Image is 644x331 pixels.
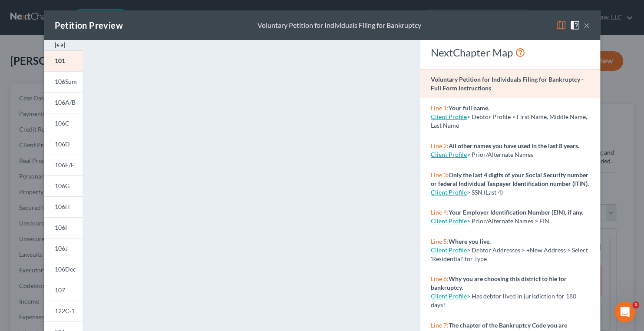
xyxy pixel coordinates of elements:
span: 106I [55,224,67,231]
div: NextChapter Map [431,46,589,60]
span: > Prior/Alternate Names [467,151,533,158]
a: 106I [44,217,83,238]
strong: Why you are choosing this district to file for bankruptcy. [431,275,567,291]
a: 106E/F [44,155,83,175]
span: Line 1: [431,104,449,112]
span: Line 5: [431,238,449,245]
a: 106D [44,134,83,155]
strong: Your full name. [449,104,489,112]
a: 122C-1 [44,301,83,321]
span: 1 [632,301,639,308]
a: Client Profile [431,113,467,120]
div: Petition Preview [55,19,123,31]
span: Line 4: [431,209,449,216]
a: Client Profile [431,246,467,254]
span: 101 [55,57,65,64]
a: Client Profile [431,151,467,158]
span: 106H [55,203,70,210]
span: > Prior/Alternate Names > EIN [467,217,549,225]
span: 106D [55,140,70,148]
a: Client Profile [431,217,467,225]
a: 106J [44,238,83,259]
strong: Only the last 4 digits of your Social Security number or federal Individual Taxpayer Identificati... [431,171,589,187]
a: 106Sum [44,71,83,92]
a: 101 [44,50,83,71]
span: 106Dec [55,265,76,273]
img: help-close-5ba153eb36485ed6c1ea00a893f15db1cb9b99d6cae46e1a8edb6c62d00a1a76.svg [570,20,580,30]
button: × [584,20,590,30]
a: 107 [44,280,83,301]
a: Client Profile [431,292,467,300]
span: 106G [55,182,69,189]
div: Voluntary Petition for Individuals Filing for Bankruptcy [258,20,421,30]
strong: Where you live. [449,238,491,245]
span: Line 6: [431,275,449,282]
span: > Debtor Profile > First Name, Middle Name, Last Name [431,113,587,129]
span: Line 3: [431,171,449,179]
a: 106A/B [44,92,83,113]
span: 122C-1 [55,307,75,314]
span: 106E/F [55,161,74,169]
span: Line 7: [431,321,449,329]
strong: Voluntary Petition for Individuals Filing for Bankruptcy - Full Form Instructions [431,76,584,92]
a: 106H [44,196,83,217]
span: 106J [55,245,68,252]
img: expand-e0f6d898513216a626fdd78e52531dac95497ffd26381d4c15ee2fc46db09dca.svg [55,40,65,50]
img: map-eea8200ae884c6f1103ae1953ef3d486a96c86aabb227e865a55264e3737af1f.svg [556,20,566,30]
a: Client Profile [431,189,467,196]
a: 106Dec [44,259,83,280]
span: 107 [55,286,65,294]
iframe: Intercom live chat [614,301,635,322]
strong: All other names you have used in the last 8 years. [449,142,579,149]
a: 106C [44,113,83,134]
span: Line 2: [431,142,449,149]
span: 106C [55,119,69,127]
span: > SSN (Last 4) [467,189,503,196]
span: 106Sum [55,78,77,85]
a: 106G [44,175,83,196]
strong: Your Employer Identification Number (EIN), if any. [449,209,583,216]
span: > Has debtor lived in jurisdiction for 180 days? [431,292,576,308]
span: 106A/B [55,99,76,106]
span: > Debtor Addresses > +New Address > Select 'Residential' for Type [431,246,588,262]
